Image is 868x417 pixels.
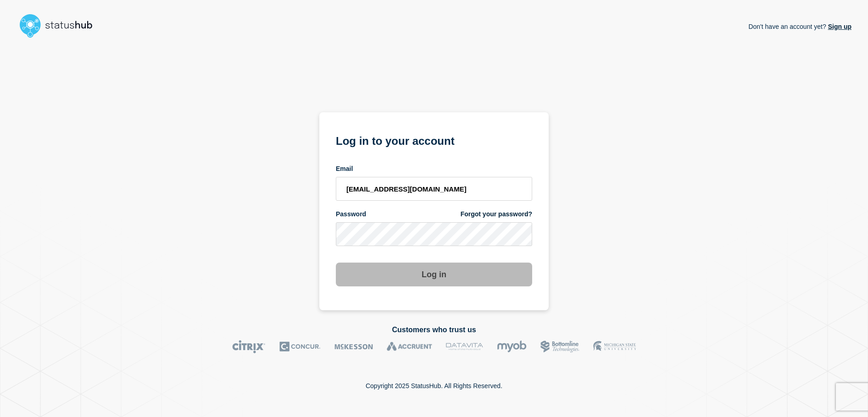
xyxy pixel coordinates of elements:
img: Concur logo [279,340,321,353]
input: email input [336,177,532,201]
a: Forgot your password? [461,210,532,219]
a: Sign up [826,23,851,30]
h2: Customers who trust us [17,326,851,334]
button: Log in [336,263,532,286]
span: Email [336,165,353,173]
img: McKesson logo [334,340,373,353]
input: password input [336,222,532,246]
span: Password [336,210,366,219]
img: Accruent logo [387,340,432,353]
img: StatusHub logo [17,11,104,40]
img: Citrix logo [232,340,266,353]
img: myob logo [497,340,527,353]
p: Don't have an account yet? [748,16,851,38]
img: DataVita logo [446,340,483,353]
img: Bottomline logo [540,340,579,353]
p: Copyright 2025 StatusHub. All Rights Reserved. [366,382,502,390]
img: MSU logo [593,340,636,353]
h1: Log in to your account [336,132,532,148]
